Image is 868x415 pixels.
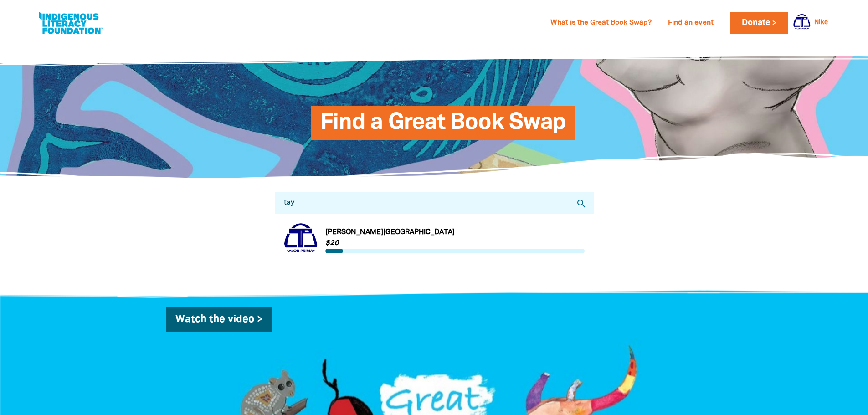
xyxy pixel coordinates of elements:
a: Watch the video > [166,307,272,332]
a: Nike [814,20,828,26]
a: Find an event [663,16,719,31]
i: search [576,198,587,209]
a: What is the Great Book Swap? [545,16,657,31]
a: Donate [730,12,787,34]
div: Paginated content [284,223,585,257]
span: Find a Great Book Swap [320,113,566,140]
